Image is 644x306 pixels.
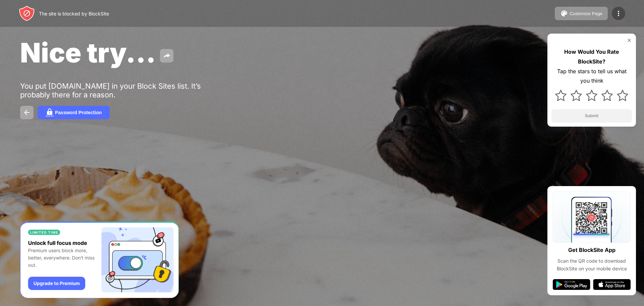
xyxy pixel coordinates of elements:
[551,47,632,67] div: How Would You Rate BlockSite?
[553,191,631,243] img: qrcode.svg
[571,90,582,101] img: star.svg
[20,36,156,69] span: Nice try...
[46,108,54,117] img: password.svg
[560,9,568,17] img: pallet.svg
[568,245,615,255] div: Get BlockSite App
[614,9,623,17] img: menu-icon.svg
[555,90,567,101] img: star.svg
[627,38,632,43] img: rate-us-close.svg
[570,11,602,16] div: Customize Page
[551,67,632,86] div: Tap the stars to tell us what you think
[20,82,227,99] div: You put [DOMAIN_NAME] in your Block Sites list. It’s probably there for a reason.
[553,279,590,290] img: google-play.svg
[617,90,628,101] img: star.svg
[163,52,171,60] img: share.svg
[586,90,597,101] img: star.svg
[23,108,31,117] img: back.svg
[39,11,109,16] div: The site is blocked by BlockSite
[555,7,608,20] button: Customize Page
[593,279,631,290] img: app-store.svg
[55,110,102,115] div: Password Protection
[19,5,35,21] img: header-logo.svg
[553,257,631,272] div: Scan the QR code to download BlockSite on your mobile device
[20,221,179,298] iframe: Banner
[601,90,613,101] img: star.svg
[38,106,110,119] button: Password Protection
[551,109,632,123] button: Submit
